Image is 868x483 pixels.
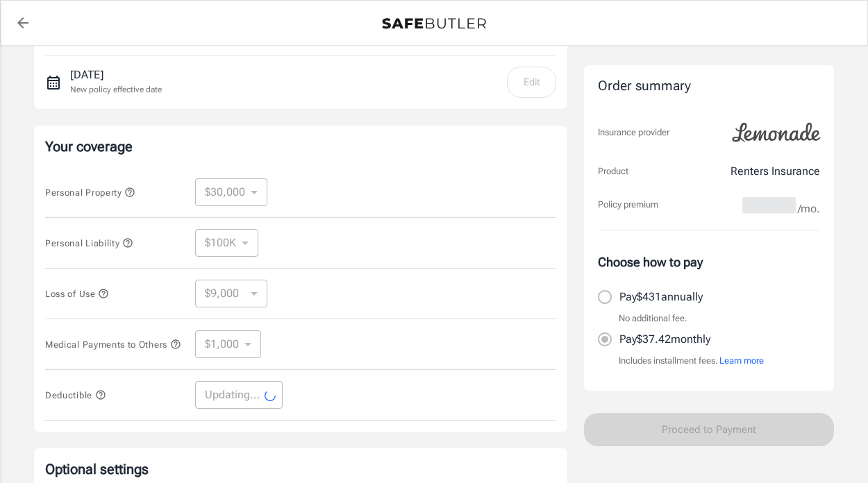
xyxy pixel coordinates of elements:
[45,184,135,201] button: Personal Property
[9,9,37,37] a: back to quotes
[45,390,106,400] span: Deductible
[598,126,669,139] p: Insurance provider
[598,76,820,96] div: Order summary
[382,18,486,29] img: Back to quotes
[619,331,710,348] p: Pay $37.42 monthly
[45,289,109,299] span: Loss of Use
[45,285,109,302] button: Loss of Use
[45,387,106,403] button: Deductible
[45,187,135,198] span: Personal Property
[724,113,828,152] img: Lemonade
[598,198,658,212] p: Policy premium
[798,199,820,219] span: /mo.
[45,336,181,353] button: Medical Payments to Others
[619,354,764,368] p: Includes installment fees.
[731,163,820,180] p: Renters Insurance
[45,238,133,248] span: Personal Liability
[719,354,764,368] button: Learn more
[45,74,62,91] svg: New policy start date
[45,339,181,350] span: Medical Payments to Others
[45,137,556,156] p: Your coverage
[598,253,820,271] p: Choose how to pay
[619,289,703,305] p: Pay $431 annually
[70,83,162,96] p: New policy effective date
[45,235,133,251] button: Personal Liability
[70,67,162,83] p: [DATE]
[598,164,628,178] p: Product
[45,459,556,479] p: Optional settings
[619,312,687,325] p: No additional fee.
